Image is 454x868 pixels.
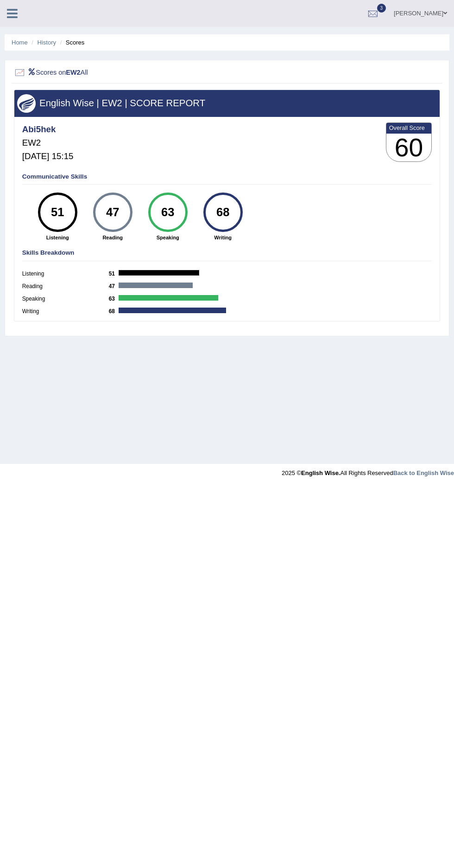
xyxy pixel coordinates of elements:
h5: EW2 [22,138,74,148]
a: Back to English Wise [393,469,454,476]
label: Reading [22,283,109,291]
b: 47 [109,283,119,289]
b: 68 [109,308,119,315]
strong: English Wise. [301,469,340,476]
div: 68 [208,196,237,229]
strong: Writing [199,234,246,241]
b: Overall Score [389,124,429,131]
strong: Listening [34,234,81,241]
h4: Abi5hek [22,125,74,135]
img: wings.png [17,94,36,113]
a: History [38,39,56,46]
label: Writing [22,308,109,316]
h3: English Wise | EW2 | SCORE REPORT [17,98,436,108]
b: EW2 [66,68,80,76]
div: 51 [43,196,72,229]
h2: Scores on All [14,67,278,79]
span: 3 [377,4,386,13]
li: Scores [58,38,85,47]
strong: Reading [89,234,136,241]
label: Listening [22,270,109,278]
strong: Speaking [144,234,191,241]
label: Speaking [22,295,109,303]
div: 63 [153,196,182,229]
b: 51 [109,270,119,277]
h3: 60 [386,134,432,162]
h5: [DATE] 15:15 [22,152,74,161]
h4: Skills Breakdown [22,250,432,257]
h4: Communicative Skills [22,174,432,180]
div: 47 [98,196,127,229]
b: 63 [109,296,119,302]
div: 2025 © All Rights Reserved [282,464,454,477]
a: Home [12,39,28,46]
